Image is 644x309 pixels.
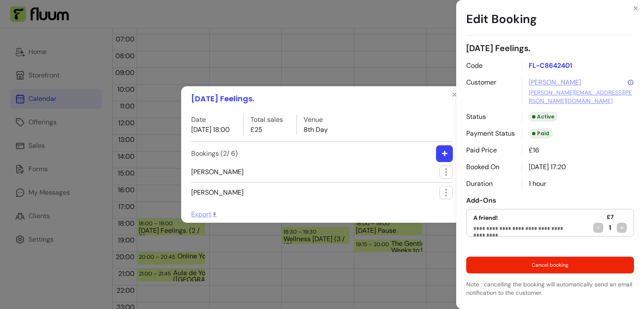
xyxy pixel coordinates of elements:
[529,88,634,105] a: [PERSON_NAME][EMAIL_ADDRESS][PERSON_NAME][DOMAIN_NAME]
[522,61,634,71] p: FL-C8642401
[466,129,515,139] p: Payment Status
[529,77,581,88] a: [PERSON_NAME]
[466,196,634,206] p: Add-Ons
[629,2,642,15] button: Close
[473,214,576,222] p: A friend!
[607,223,613,233] span: 1
[466,112,515,122] p: Status
[466,162,515,172] p: Booked On
[466,61,515,71] p: Code
[466,280,634,297] p: Note : cancelling the booking will automatically send an email notification to the customer.
[529,129,553,139] div: Paid
[466,42,634,54] p: [DATE] Feelings.
[466,145,515,155] p: Paid Price
[466,3,634,36] h1: Edit Booking
[607,213,614,221] p: £7
[466,77,515,105] p: Customer
[522,145,634,155] div: £16
[522,162,634,172] div: [DATE] 17:20
[593,223,603,233] div: -
[466,257,634,273] button: Cancel booking
[617,223,627,233] div: +
[529,112,558,122] div: Active
[522,179,634,189] div: 1 hour
[466,179,515,189] p: Duration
